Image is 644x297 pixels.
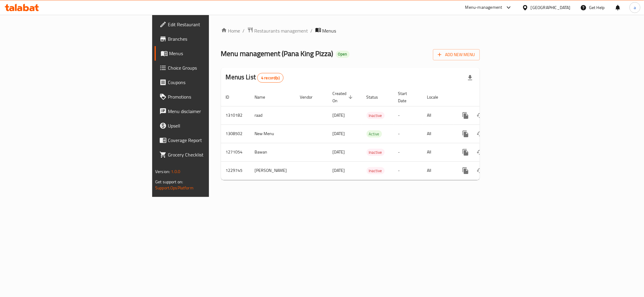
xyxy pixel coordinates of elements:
span: [DATE] [333,130,345,137]
button: Change Status [473,127,487,141]
span: Branches [168,35,255,43]
button: Change Status [473,108,487,123]
a: Coverage Report [155,133,260,147]
td: New Menu [250,125,295,143]
span: Vendor [300,93,321,101]
span: ID [226,93,237,101]
a: Grocery Checklist [155,147,260,162]
li: / [311,27,313,34]
span: Promotions [168,93,255,100]
div: [GEOGRAPHIC_DATA] [531,4,571,11]
button: Change Status [473,163,487,178]
span: Edit Restaurant [168,21,255,28]
td: raad [250,106,295,125]
td: All [422,125,453,143]
span: Restaurants management [255,27,308,34]
td: - [393,125,422,143]
button: more [458,163,473,178]
a: Menu disclaimer [155,104,260,118]
a: Restaurants management [247,27,308,35]
span: Menu disclaimer [168,108,255,115]
td: All [422,106,453,125]
span: a [634,4,636,11]
div: Inactive [367,149,385,156]
span: Name [255,93,273,101]
h2: Menus List [226,73,284,83]
div: Inactive [367,112,385,119]
span: Coverage Report [168,137,255,144]
span: Menus [322,27,336,34]
div: Export file [463,71,477,85]
table: enhanced table [221,88,521,180]
td: - [393,106,422,125]
span: Upsell [168,122,255,129]
span: Status [367,93,386,101]
a: Coupons [155,75,260,90]
th: Actions [453,88,521,106]
div: Menu-management [465,4,502,11]
span: Get support on: [155,178,183,186]
button: more [458,145,473,160]
span: [DATE] [333,111,345,119]
span: Open [336,52,350,57]
td: All [422,161,453,180]
nav: breadcrumb [221,27,480,35]
span: Coupons [168,79,255,86]
span: Version: [155,168,170,175]
span: Start Date [398,90,415,104]
button: Change Status [473,145,487,160]
a: Edit Restaurant [155,17,260,32]
a: Branches [155,32,260,46]
a: Choice Groups [155,61,260,75]
div: Total records count [257,73,284,83]
a: Support.OpsPlatform [155,184,194,192]
span: Locale [427,93,446,101]
button: more [458,127,473,141]
td: - [393,161,422,180]
span: Grocery Checklist [168,151,255,158]
a: Menus [155,46,260,61]
span: [DATE] [333,166,345,174]
span: Inactive [367,149,385,156]
span: 4 record(s) [258,75,283,81]
span: Created On [333,90,354,104]
button: Add New Menu [433,49,480,60]
span: Inactive [367,167,385,174]
div: Open [336,51,350,58]
span: Active [367,131,382,137]
span: 1.0.0 [171,168,180,175]
span: Menu management ( Pana King Pizza ) [221,47,333,60]
td: All [422,143,453,161]
span: Add New Menu [438,51,475,58]
button: more [458,108,473,123]
span: Choice Groups [168,64,255,71]
td: [PERSON_NAME] [250,161,295,180]
td: - [393,143,422,161]
a: Promotions [155,90,260,104]
span: Inactive [367,112,385,119]
span: Menus [169,50,255,57]
span: [DATE] [333,148,345,156]
td: Bawan [250,143,295,161]
a: Upsell [155,118,260,133]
